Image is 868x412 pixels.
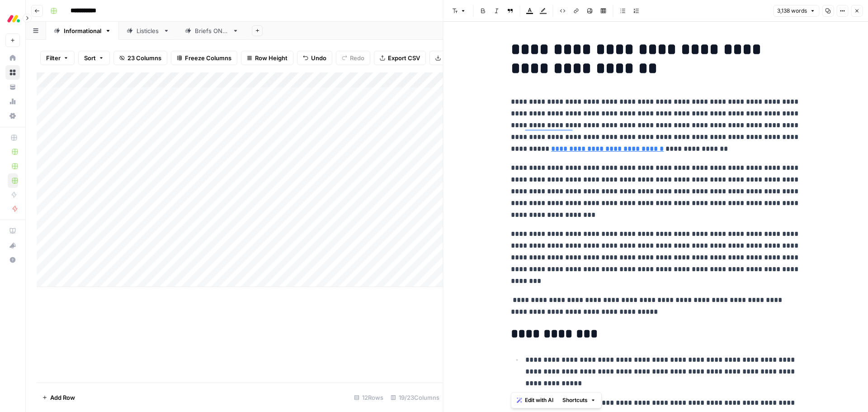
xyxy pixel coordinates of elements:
[5,253,20,267] button: Help + Support
[6,239,19,252] div: What's new?
[37,390,80,405] button: Add Row
[5,7,20,30] button: Workspace: Monday.com
[171,51,237,65] button: Freeze Columns
[64,26,101,35] div: Informational
[241,51,293,65] button: Row Height
[119,22,177,40] a: Listicles
[350,390,387,405] div: 12 Rows
[40,51,75,65] button: Filter
[137,26,160,35] div: Listicles
[350,53,364,62] span: Redo
[255,53,288,62] span: Row Height
[525,396,553,404] span: Edit with AI
[5,10,22,27] img: Monday.com Logo
[78,51,110,65] button: Sort
[311,53,326,62] span: Undo
[562,396,588,404] span: Shortcuts
[113,51,167,65] button: 23 Columns
[387,390,443,405] div: 19/23 Columns
[195,26,229,35] div: Briefs ONLY
[5,238,20,253] button: What's new?
[5,109,20,123] a: Settings
[388,53,420,62] span: Export CSV
[5,224,20,238] a: AirOps Academy
[50,393,75,402] span: Add Row
[513,394,557,406] button: Edit with AI
[185,53,231,62] span: Freeze Columns
[5,51,20,65] a: Home
[5,80,20,94] a: Your Data
[46,22,119,40] a: Informational
[84,53,96,62] span: Sort
[127,53,161,62] span: 23 Columns
[177,22,246,40] a: Briefs ONLY
[777,7,807,15] span: 3,138 words
[5,94,20,109] a: Usage
[336,51,370,65] button: Redo
[374,51,426,65] button: Export CSV
[5,65,20,80] a: Browse
[559,394,599,406] button: Shortcuts
[297,51,332,65] button: Undo
[46,53,61,62] span: Filter
[773,5,819,17] button: 3,138 words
